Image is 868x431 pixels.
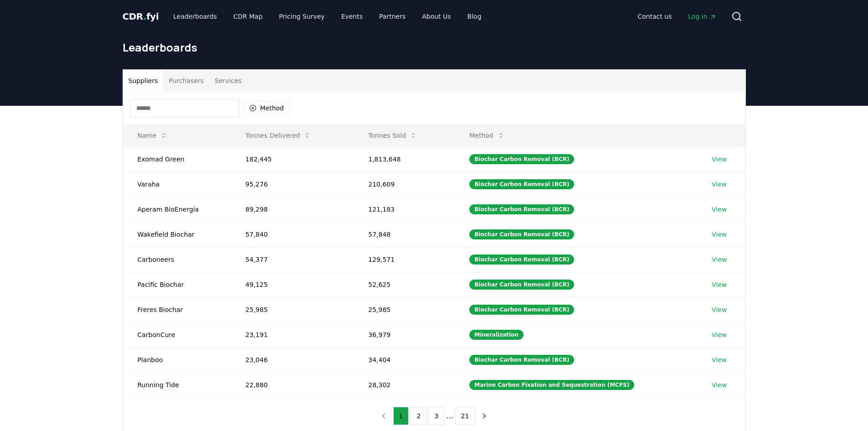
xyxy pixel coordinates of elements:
a: About Us [415,8,458,25]
span: Log in [688,12,716,21]
td: 23,046 [231,347,354,372]
td: Exomad Green [123,146,231,171]
td: Varaha [123,171,231,197]
button: Tonnes Sold [361,126,424,145]
a: Partners [372,8,413,25]
td: Pacific Biochar [123,272,231,297]
td: 182,445 [231,146,354,171]
td: 54,377 [231,247,354,272]
button: Name [130,126,175,145]
nav: Main [166,8,488,25]
td: Wakefield Biochar [123,222,231,247]
span: CDR fyi [123,11,159,22]
div: Biochar Carbon Removal (BCR) [469,305,574,315]
nav: Main [630,8,724,25]
td: 25,985 [231,297,354,322]
a: Contact us [630,8,679,25]
button: 21 [455,407,475,425]
span: . [143,11,146,22]
td: 36,979 [354,322,455,347]
a: View [712,155,727,164]
td: 210,609 [354,171,455,197]
td: 25,985 [354,297,455,322]
div: Biochar Carbon Removal (BCR) [469,355,574,365]
td: Freres Biochar [123,297,231,322]
button: 1 [393,407,409,425]
a: View [712,330,727,339]
td: 22,880 [231,372,354,397]
a: View [712,255,727,264]
td: 57,840 [231,222,354,247]
button: Method [462,126,512,145]
a: View [712,305,727,314]
div: Marine Carbon Fixation and Sequestration (MCFS) [469,380,634,390]
div: Biochar Carbon Removal (BCR) [469,280,574,290]
td: Aperam BioEnergia [123,197,231,222]
div: Biochar Carbon Removal (BCR) [469,204,574,214]
td: 52,625 [354,272,455,297]
td: CarbonCure [123,322,231,347]
div: Biochar Carbon Removal (BCR) [469,179,574,189]
a: Blog [460,8,489,25]
a: View [712,380,727,389]
a: Pricing Survey [272,8,332,25]
div: Biochar Carbon Removal (BCR) [469,254,574,265]
button: Purchasers [163,70,209,92]
button: Method [243,101,290,115]
a: Log in [681,8,724,25]
button: Services [209,70,247,92]
a: View [712,205,727,214]
button: Tonnes Delivered [238,126,318,145]
td: 28,302 [354,372,455,397]
td: 121,183 [354,197,455,222]
td: 1,813,648 [354,146,455,171]
a: Leaderboards [166,8,224,25]
div: Biochar Carbon Removal (BCR) [469,229,574,239]
td: Planboo [123,347,231,372]
button: 3 [428,407,444,425]
a: View [712,355,727,364]
td: 89,298 [231,197,354,222]
button: next page [477,407,492,425]
td: 23,191 [231,322,354,347]
a: View [712,280,727,289]
div: Biochar Carbon Removal (BCR) [469,154,574,164]
a: View [712,180,727,189]
td: 129,571 [354,247,455,272]
button: 2 [411,407,426,425]
td: 57,848 [354,222,455,247]
td: Running Tide [123,372,231,397]
button: Suppliers [123,70,164,92]
a: Events [334,8,370,25]
td: 95,276 [231,171,354,197]
td: 49,125 [231,272,354,297]
li: ... [446,410,453,421]
a: CDR.fyi [123,10,159,23]
td: 34,404 [354,347,455,372]
a: View [712,230,727,239]
div: Mineralization [469,330,524,340]
a: CDR Map [226,8,270,25]
h1: Leaderboards [123,40,746,55]
td: Carboneers [123,247,231,272]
